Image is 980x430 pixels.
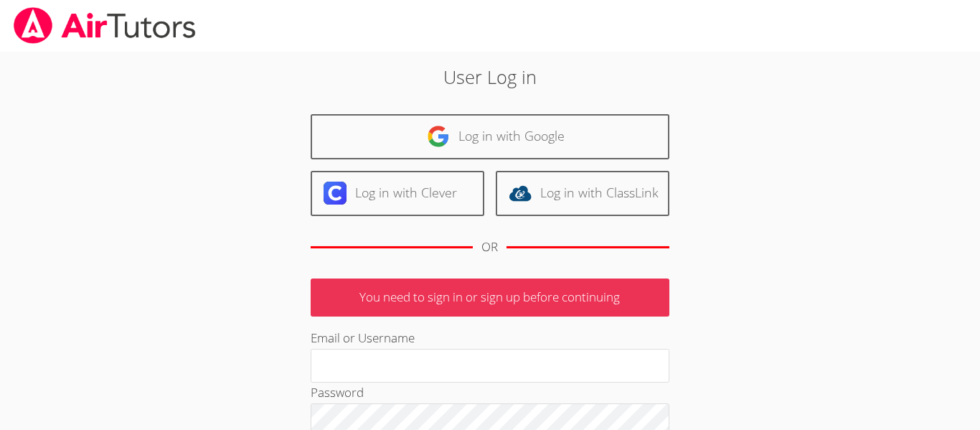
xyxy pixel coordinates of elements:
img: classlink-logo-d6bb404cc1216ec64c9a2012d9dc4662098be43eaf13dc465df04b49fa7ab582.svg [509,182,532,205]
img: airtutors_banner-c4298cdbf04f3fff15de1276eac7730deb9818008684d7c2e4769d2f7ddbe033.png [12,7,197,44]
a: Log in with ClassLink [496,171,669,216]
label: Email or Username [311,329,415,346]
a: Log in with Clever [311,171,484,216]
a: Log in with Google [311,114,669,159]
img: clever-logo-6eab21bc6e7a338710f1a6ff85c0baf02591cd810cc4098c63d3a4b26e2feb20.svg [324,182,347,205]
p: You need to sign in or sign up before continuing [311,279,669,317]
h2: User Log in [225,63,755,90]
div: OR [481,237,498,258]
label: Password [311,384,364,401]
img: google-logo-50288ca7cdecda66e5e0955fdab243c47b7ad437acaf1139b6f446037453330a.svg [427,125,450,148]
